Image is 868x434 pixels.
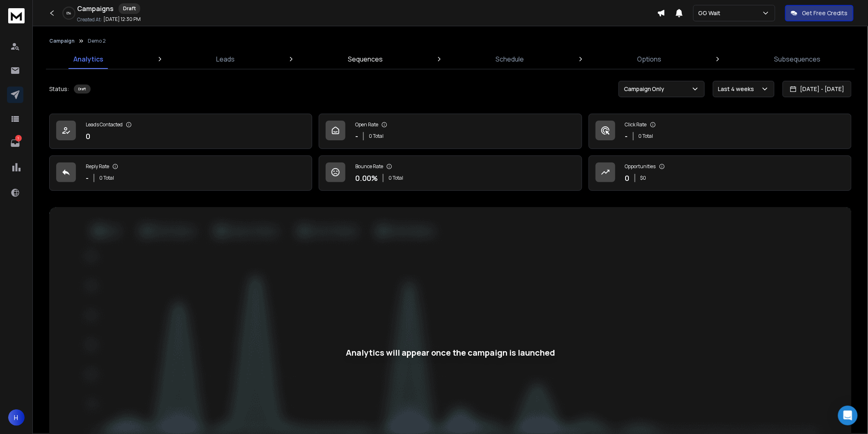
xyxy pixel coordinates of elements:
p: GG Wait [699,9,724,17]
p: Demo 2 [88,38,106,44]
a: 1 [7,135,23,151]
p: Get Free Credits [802,9,848,17]
a: Sequences [343,49,388,69]
p: Click Rate [625,121,647,128]
p: Schedule [496,54,524,64]
p: 0 Total [639,133,653,139]
p: Leads [217,54,235,64]
button: Get Free Credits [785,5,854,21]
p: Created At: [77,16,102,23]
a: Options [632,49,666,69]
button: H [8,409,25,426]
div: Open Intercom Messenger [838,406,858,425]
a: Subsequences [770,49,826,69]
p: 0 Total [388,175,403,181]
p: 0 [86,130,90,142]
p: Leads Contacted [86,121,123,128]
p: Reply Rate [86,163,109,170]
div: Draft [74,85,91,94]
p: 0 Total [99,175,114,181]
p: Opportunities [625,163,656,170]
a: Bounce Rate0.00%0 Total [319,155,582,191]
p: - [625,130,628,142]
a: Open Rate-0 Total [319,114,582,149]
p: 0 [625,172,630,184]
p: - [355,130,358,142]
a: Click Rate-0 Total [589,114,852,149]
p: 1 [15,135,22,142]
p: 0 % [67,11,71,16]
button: Campaign [49,38,75,44]
p: 0.00 % [355,172,378,184]
a: Schedule [491,49,529,69]
p: Analytics [73,54,103,64]
p: Subsequences [774,54,821,64]
p: Campaign Only [624,85,668,93]
h1: Campaigns [77,4,114,14]
p: [DATE] 12:30 PM [103,16,141,23]
div: Analytics will appear once the campaign is launched [346,347,555,359]
p: Sequences [348,54,383,64]
p: Last 4 weeks [718,85,758,93]
p: Open Rate [355,121,378,128]
p: Bounce Rate [355,163,383,170]
p: - [86,172,89,184]
img: logo [8,8,25,23]
p: $ 0 [640,175,646,181]
p: Status: [49,85,69,93]
div: Draft [119,3,140,14]
p: 0 Total [369,133,384,139]
a: Leads [212,49,240,69]
p: Options [637,54,661,64]
a: Reply Rate-0 Total [49,155,312,191]
a: Leads Contacted0 [49,114,312,149]
a: Analytics [69,49,108,69]
a: Opportunities0$0 [589,155,852,191]
button: [DATE] - [DATE] [783,81,852,97]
